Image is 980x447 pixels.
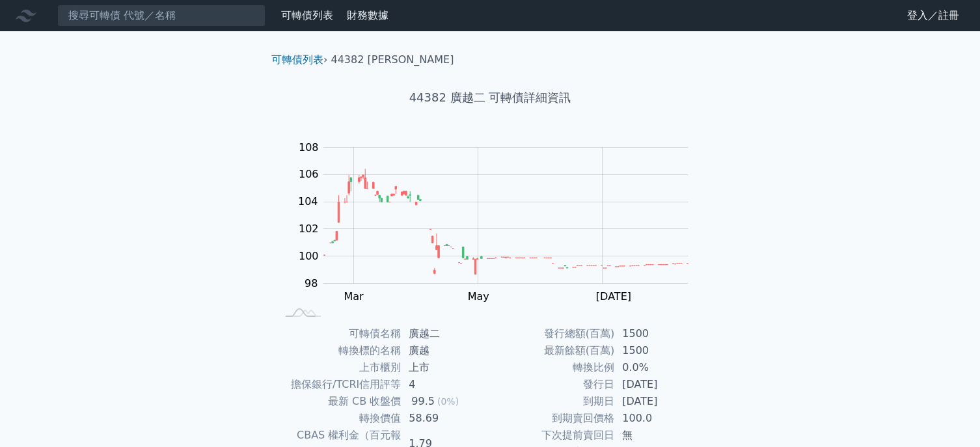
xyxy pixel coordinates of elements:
[299,168,319,180] tspan: 106
[614,410,703,427] td: 100.0
[409,393,437,410] div: 99.5
[614,393,703,410] td: [DATE]
[261,88,719,107] h1: 44382 廣越二 可轉債詳細資訊
[614,325,703,342] td: 1500
[490,410,614,427] td: 到期賣回價格
[277,342,401,359] td: 轉換標的名稱
[277,376,401,393] td: 擔保銀行/TCRI信用評等
[401,376,490,393] td: 4
[490,427,614,444] td: 下次提前賣回日
[277,359,401,376] td: 上市櫃別
[299,250,319,262] tspan: 100
[437,396,459,407] span: (0%)
[277,325,401,342] td: 可轉債名稱
[401,410,490,427] td: 58.69
[401,325,490,342] td: 廣越二
[596,290,631,303] tspan: [DATE]
[490,393,614,410] td: 到期日
[490,325,614,342] td: 發行總額(百萬)
[299,141,319,153] tspan: 108
[277,410,401,427] td: 轉換價值
[401,359,490,376] td: 上市
[897,5,970,26] a: 登入／註冊
[271,52,327,68] li: ›
[614,342,703,359] td: 1500
[271,53,323,66] a: 可轉債列表
[401,342,490,359] td: 廣越
[614,427,703,444] td: 無
[490,359,614,376] td: 轉換比例
[614,359,703,376] td: 0.0%
[331,52,454,68] li: 44382 [PERSON_NAME]
[292,141,708,303] g: Chart
[281,9,333,21] a: 可轉債列表
[344,290,364,303] tspan: Mar
[490,376,614,393] td: 發行日
[298,195,318,208] tspan: 104
[299,223,319,235] tspan: 102
[468,290,489,303] tspan: May
[490,342,614,359] td: 最新餘額(百萬)
[277,393,401,410] td: 最新 CB 收盤價
[614,376,703,393] td: [DATE]
[347,9,388,21] a: 財務數據
[57,5,265,27] input: 搜尋可轉債 代號／名稱
[305,277,318,289] tspan: 98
